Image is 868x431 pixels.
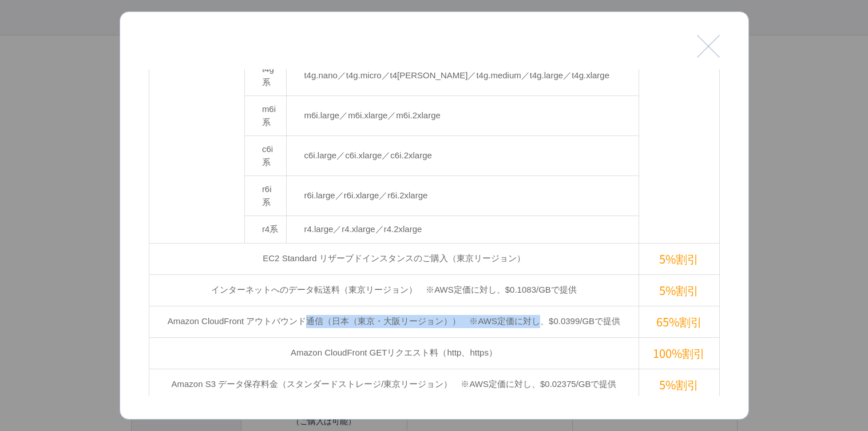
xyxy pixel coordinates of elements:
[244,216,287,244] td: r4系
[697,35,720,58] button: 閉じる
[287,136,639,176] td: c6i.large／c6i.xlarge／c6i.2xlarge
[287,96,639,136] td: m6i.large／m6i.xlarge／m6i.2xlarge
[149,369,639,400] td: Amazon S3 データ保存料金（スタンダードストレージ/東京リージョン） ※AWS定価に対し、$0.02375/GBで提供
[639,306,719,337] td: 65%割引
[639,369,719,400] td: 5%割引
[639,274,719,306] td: 5%割引
[149,243,639,274] td: EC2 Standard リザーブドインスタンスのご購入（東京リージョン）
[287,176,639,216] td: r6i.large／r6i.xlarge／r6i.2xlarge
[149,274,639,306] td: インターネットへのデータ転送料（東京リージョン） ※AWS定価に対し、$0.1083/GBで提供
[287,216,639,244] td: r4.large／r4.xlarge／r4.2xlarge
[149,337,639,369] td: Amazon CloudFront GETリクエスト料（http、https）
[149,306,639,337] td: Amazon CloudFront アウトバウンド通信（日本（東京・大阪リージョン）） ※AWS定価に対し、$0.0399/GBで提供
[244,176,287,216] td: r6i系
[639,337,719,369] td: 100%割引
[244,96,287,136] td: m6i系
[287,56,639,96] td: t4g.nano／t4g.micro／t4[PERSON_NAME]／t4g.medium／t4g.large／t4g.xlarge
[244,56,287,96] td: t4g系
[639,243,719,274] td: 5%割引
[244,136,287,176] td: c6i系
